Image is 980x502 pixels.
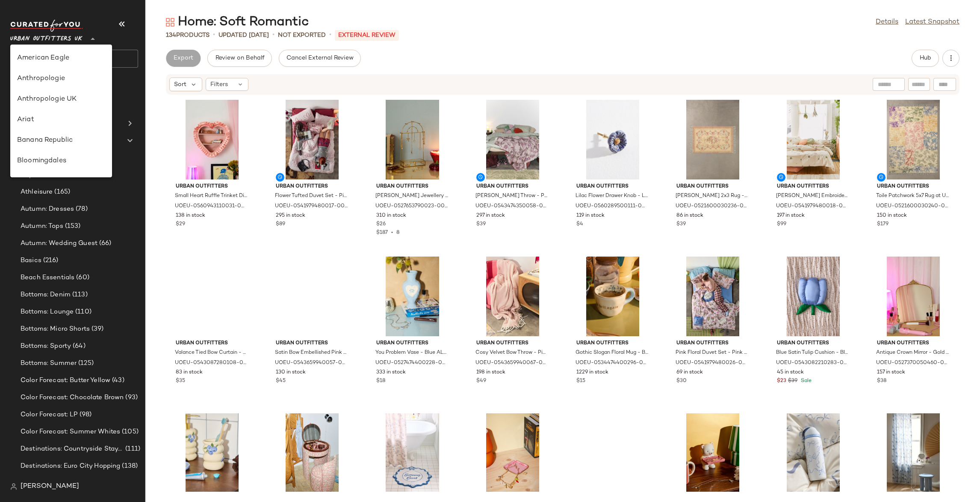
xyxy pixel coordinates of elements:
[676,349,748,357] span: Pink Floral Duvet Set - Pink Single at Urban Outfitters
[396,230,399,236] span: 8
[71,341,86,351] span: (64)
[475,349,548,357] span: Cosy Velvet Bow Throw - Pink ALL at Urban Outfitters
[21,341,71,351] span: Bottoms: Sporty
[176,183,248,191] span: Urban Outfitters
[276,377,286,385] span: $45
[77,359,94,368] span: (125)
[21,239,97,248] span: Autumn: Wedding Guest
[576,359,648,367] span: UOEU-0534474400296-000-040
[176,340,248,347] span: Urban Outfitters
[375,349,448,357] span: You Problem Vase - Blue ALL at Urban Outfitters
[213,30,215,40] span: •
[53,187,70,197] span: (165)
[776,203,849,210] span: UOEU-0541979480018-000-012
[174,80,186,89] span: Sort
[21,221,63,231] span: Autumn: Tops
[676,340,749,347] span: Urban Outfitters
[676,192,748,200] span: [PERSON_NAME] 2x3 Rug - Pink at Urban Outfitters
[369,413,456,493] img: 0544335490461_010_a2
[175,192,248,200] span: Small Heart Ruffle Trinket Display Wall Shelf - Pink ALL at Urban Outfitters
[218,31,269,40] p: updated [DATE]
[169,100,255,179] img: 0560943110031_066_a2
[576,183,649,191] span: Urban Outfitters
[17,115,105,125] div: Ariat
[576,212,605,220] span: 119 in stock
[376,369,406,376] span: 333 in stock
[269,100,355,179] img: 0541979480017_066_a2
[876,192,949,200] span: Toile Patchwork 5x7 Rug at Urban Outfitters
[207,50,272,67] button: Review on Behalf
[176,212,205,220] span: 138 in stock
[476,377,486,385] span: $49
[329,30,331,40] span: •
[175,349,248,357] span: Valance Tied Bow Curtain - Blue ALL at Urban Outfitters
[876,203,949,210] span: UOEU-0521600030240-000-000
[375,359,448,367] span: UOEU-0527474400228-000-040
[676,203,748,210] span: UOEU-0521600030236-000-066
[676,377,687,385] span: $30
[166,31,210,40] div: Products
[166,18,174,27] img: svg%3e
[21,376,110,385] span: Color Forecast: Butter Yellow
[17,135,105,146] div: Banana Republic
[21,461,120,471] span: Destinations: Euro City Hopping
[124,393,138,403] span: (93)
[876,359,949,367] span: UOEU-0527370050460-000-070
[17,156,105,166] div: Bloomingdales
[576,221,583,228] span: $4
[475,359,548,367] span: UOEU-0543659940067-000-066
[670,100,756,179] img: 0521600030236_066_a2
[777,340,850,347] span: Urban Outfitters
[215,55,264,62] span: Review on Behalf
[369,100,456,179] img: 0527653790023_070_a2
[570,100,656,179] img: 0560289500111_055_a2
[124,444,140,454] span: (111)
[176,369,203,376] span: 83 in stock
[17,74,105,84] div: Anthropologie
[799,378,812,384] span: Sale
[276,369,306,376] span: 130 in stock
[676,183,749,191] span: Urban Outfitters
[777,212,805,220] span: 197 in stock
[286,55,354,62] span: Cancel External Review
[10,20,83,32] img: cfy_white_logo.C9jOOHJF.svg
[476,340,549,347] span: Urban Outfitters
[120,427,139,437] span: (105)
[21,290,71,300] span: Bottoms: Denim
[905,17,959,27] a: Latest Snapshot
[877,377,886,385] span: $38
[676,359,748,367] span: UOEU-0541979480026-000-066
[90,324,104,334] span: (39)
[375,192,448,200] span: [PERSON_NAME] Jewellery Stand - Gold ALL at Urban Outfitters
[175,359,248,367] span: UOEU-0543087280108-000-040
[176,221,185,228] span: $29
[570,257,656,336] img: 0534474400296_040_a3
[876,349,949,357] span: Antique Crown Mirror - Gold ALL at Urban Outfitters
[469,100,556,179] img: 0543474350058_066_a2
[476,212,505,220] span: 297 in stock
[576,377,585,385] span: $15
[777,377,786,385] span: $23
[110,376,124,385] span: (43)
[21,393,124,403] span: Color Forecast: Chocolate Brown
[21,481,79,492] span: [PERSON_NAME]
[388,230,396,236] span: •
[97,239,112,248] span: (66)
[877,212,907,220] span: 150 in stock
[17,176,105,187] div: Candidates: Revolve Clone
[676,369,703,376] span: 69 in stock
[176,377,185,385] span: $35
[21,256,41,266] span: Basics
[21,307,74,317] span: Bottoms: Lounge
[777,369,804,376] span: 45 in stock
[21,273,74,283] span: Beach Essentials
[376,212,406,220] span: 310 in stock
[376,183,449,191] span: Urban Outfitters
[21,324,90,334] span: Bottoms: Micro Shorts
[210,80,228,89] span: Filters
[877,369,905,376] span: 157 in stock
[21,359,77,368] span: Bottoms: Summer
[376,230,388,236] span: $187
[166,14,309,31] div: Home: Soft Romantic
[279,50,361,67] button: Cancel External Review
